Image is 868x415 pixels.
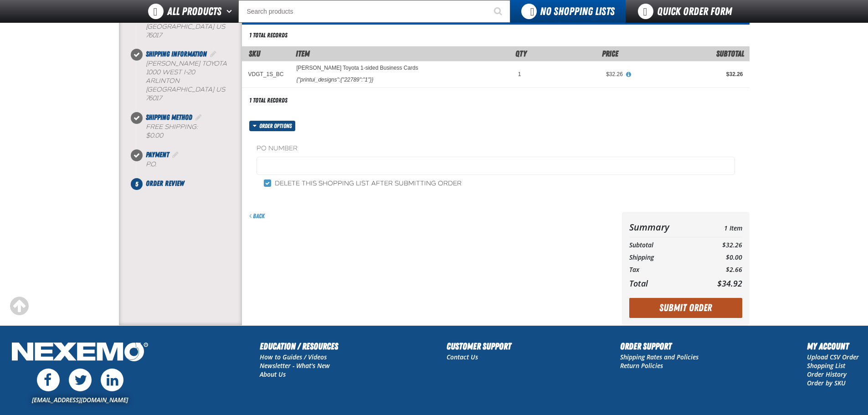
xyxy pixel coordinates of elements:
[146,150,169,159] span: Payment
[629,239,699,251] th: Subtotal
[629,251,699,264] th: Shipping
[699,219,742,235] td: 1 Item
[629,264,699,276] th: Tax
[249,121,296,131] button: Order options
[716,49,744,58] span: Subtotal
[209,50,218,58] a: Edit Shipping Information
[146,60,227,67] span: [PERSON_NAME] Toyota
[137,49,242,112] li: Shipping Information. Step 2 of 5. Completed
[146,179,184,188] span: Order Review
[146,50,207,58] span: Shipping Information
[699,239,742,251] td: $32.26
[146,31,162,39] bdo: 76017
[167,3,221,20] span: All Products
[249,31,288,40] div: 1 total records
[636,71,743,78] div: $32.26
[297,65,418,72] a: [PERSON_NAME] Toyota 1-sided Business Cards
[807,353,859,361] a: Upload CSV Order
[807,361,845,370] a: Shopping List
[249,96,288,105] div: 1 total records
[9,339,151,366] img: Nexemo Logo
[518,71,521,77] span: 1
[807,370,847,379] a: Order History
[629,276,699,291] th: Total
[629,219,699,235] th: Summary
[602,49,618,58] span: Price
[171,150,180,159] a: Edit Payment
[259,121,295,131] span: Order options
[297,76,374,83] div: {"printui_designs":{"22789":"1"}}
[447,339,511,353] h2: Customer Support
[620,361,663,370] a: Return Policies
[146,123,242,140] div: Free Shipping:
[249,49,260,58] a: SKU
[146,160,242,169] div: P.O.
[146,113,192,122] span: Shipping Method
[146,68,195,76] span: 1000 West I-20
[257,144,735,153] label: PO Number
[9,296,29,316] div: Scroll to the top
[146,132,163,139] strong: $0.00
[264,179,462,188] label: Delete this shopping list after submitting order
[260,353,327,361] a: How to Guides / Videos
[242,61,290,87] td: VDGT_1S_BC
[32,395,128,404] a: [EMAIL_ADDRESS][DOMAIN_NAME]
[146,94,162,102] bdo: 76017
[146,77,180,85] span: ARLINTON
[131,178,143,190] span: 5
[629,298,742,318] button: Submit Order
[807,339,859,353] h2: My Account
[296,49,310,58] span: Item
[146,86,214,93] span: [GEOGRAPHIC_DATA]
[260,339,338,353] h2: Education / Resources
[137,178,242,189] li: Order Review. Step 5 of 5. Not Completed
[264,179,271,187] input: Delete this shopping list after submitting order
[717,278,742,289] span: $34.92
[216,23,225,31] span: US
[194,113,203,122] a: Edit Shipping Method
[137,149,242,178] li: Payment. Step 4 of 5. Completed
[515,49,527,58] span: Qty
[447,353,478,361] a: Contact Us
[807,379,846,387] a: Order by SKU
[137,112,242,149] li: Shipping Method. Step 3 of 5. Completed
[699,251,742,264] td: $0.00
[146,23,214,31] span: [GEOGRAPHIC_DATA]
[623,71,635,79] button: View All Prices for Vandergriff Toyota 1-sided Business Cards
[620,353,699,361] a: Shipping Rates and Policies
[216,86,225,93] span: US
[534,71,623,78] div: $32.26
[699,264,742,276] td: $2.66
[540,5,615,18] span: No Shopping Lists
[260,370,286,379] a: About Us
[620,339,699,353] h2: Order Support
[249,212,265,220] a: Back
[260,361,330,370] a: Newsletter - What's New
